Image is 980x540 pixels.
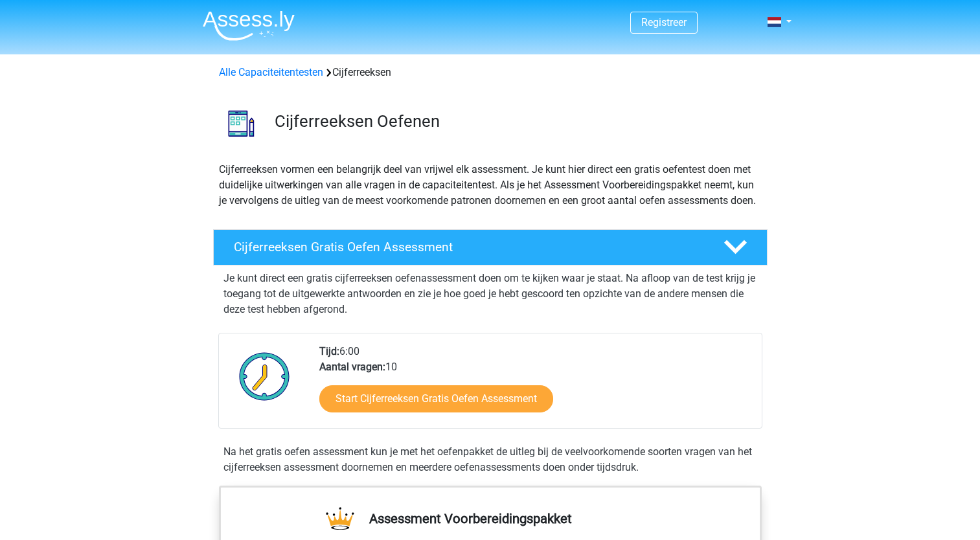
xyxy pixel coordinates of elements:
[208,229,773,265] a: Cijferreeksen Gratis Oefen Assessment
[219,66,323,78] a: Alle Capaciteitentesten
[203,10,295,41] img: Assessly
[319,345,339,357] b: Tijd:
[232,344,297,409] img: Klok
[319,361,385,373] b: Aantal vragen:
[234,240,703,254] h4: Cijferreeksen Gratis Oefen Assessment
[214,65,767,80] div: Cijferreeksen
[214,96,269,151] img: cijferreeksen
[223,271,757,317] p: Je kunt direct een gratis cijferreeksen oefenassessment doen om te kijken waar je staat. Na afloo...
[275,111,757,131] h3: Cijferreeksen Oefenen
[219,162,762,208] p: Cijferreeksen vormen een belangrijk deel van vrijwel elk assessment. Je kunt hier direct een grat...
[218,444,762,475] div: Na het gratis oefen assessment kun je met het oefenpakket de uitleg bij de veelvoorkomende soorte...
[641,16,687,28] a: Registreer
[319,385,553,412] a: Start Cijferreeksen Gratis Oefen Assessment
[310,344,761,428] div: 6:00 10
